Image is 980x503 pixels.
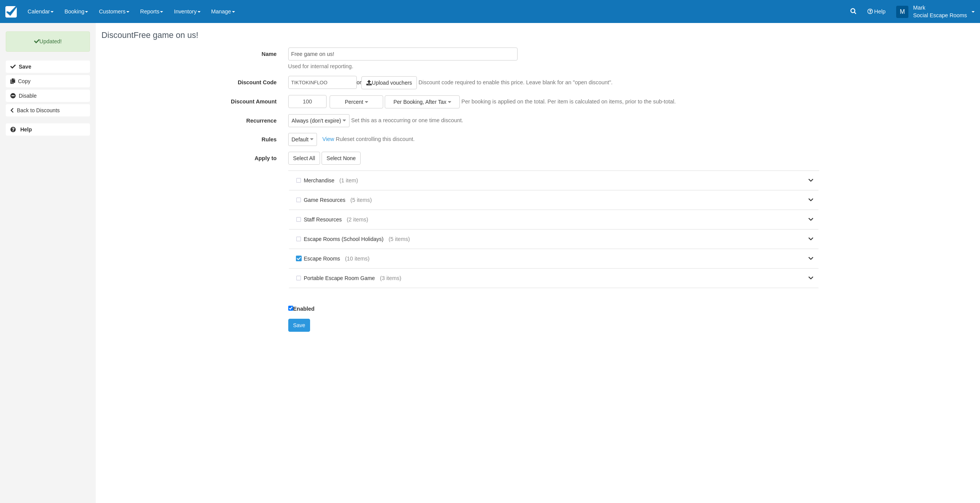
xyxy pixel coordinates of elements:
[294,175,340,186] label: Merchandise
[380,274,401,282] span: (3 items)
[361,76,417,89] a: Upload vouchers
[283,76,825,89] div: or
[288,152,320,165] button: Select All
[6,75,90,87] a: Copy
[330,95,383,108] button: Percent
[418,79,612,87] p: Discount code required to enable this price. Leave blank for an "open discount".
[101,152,283,162] label: Apply to
[6,123,90,136] a: Help
[350,196,372,204] span: (5 items)
[288,306,293,311] input: Enabled
[6,61,90,73] button: Save
[461,98,676,106] p: Per booking is applied on the total. Per item is calculated on items, prior to the sub-total.
[294,253,345,264] label: Escape Rooms
[322,152,361,165] button: Select None
[288,301,315,313] label: Enabled
[347,216,368,224] span: (2 items)
[874,8,886,15] span: Help
[134,30,198,40] span: Free game on us!
[345,99,363,105] span: Percent
[336,135,415,143] p: Ruleset controlling this discount.
[294,233,389,245] label: Escape Rooms (School Holidays)
[385,95,460,108] button: Per Booking, After Tax
[389,235,410,243] span: (5 items)
[288,319,310,332] button: Save
[318,136,334,142] a: View
[288,76,357,89] input: Letters and numbers only (no spaces)
[101,114,283,125] label: Recurrence
[288,62,353,70] p: Used for internal reporting.
[294,272,380,284] label: Portable Escape Room Game
[896,6,908,18] div: M
[294,194,351,206] label: Game Resources
[6,31,90,52] p: Updated!
[394,99,446,105] span: Per Booking, After Tax
[101,31,825,40] h1: Discount
[340,177,358,185] span: (1 item)
[5,6,17,18] img: checkfront-main-nav-mini-logo.png
[867,9,873,14] i: Help
[351,116,463,125] p: Set this as a reoccurring or one time discount.
[101,95,283,106] label: Discount Amount
[101,133,283,144] label: Rules
[913,11,967,19] p: Social Escape Rooms
[6,104,90,116] a: Back to Discounts
[101,48,283,58] label: Name
[292,136,309,143] span: Default
[294,214,347,225] label: Staff Resources
[288,133,317,146] button: Default
[6,90,90,102] a: Disable
[101,76,283,87] label: Discount Code
[19,64,31,70] b: Save
[292,117,341,125] span: Always (don't expire)
[288,114,350,127] button: Always (don't expire)
[20,126,32,133] b: Help
[913,4,967,11] p: Mark
[345,255,369,263] span: (10 items)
